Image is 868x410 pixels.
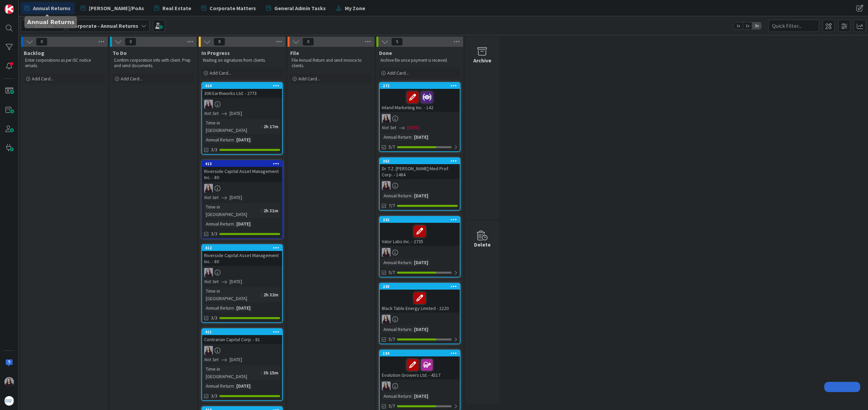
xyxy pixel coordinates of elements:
span: [DATE] [230,278,242,285]
span: : [261,123,262,130]
div: Annual Return [382,259,411,266]
span: 3/3 [211,146,217,153]
span: : [411,392,412,400]
div: 306 Earthworks Ltd. - 2773 [202,89,282,98]
div: 362Dr. T.Z. [PERSON_NAME] Med Prof. Corp. - 1484 [380,158,460,179]
div: BC [202,100,282,109]
div: Annual Return [204,136,234,143]
div: [DATE] [412,133,430,141]
img: BC [382,181,391,190]
p: Waiting on signatures from clients. [203,58,281,63]
span: : [411,326,412,333]
span: 5/7 [389,403,395,410]
span: : [234,136,235,143]
div: 238 [383,284,460,289]
a: Corporate Matters [197,2,260,14]
span: 5 [391,38,403,46]
div: 184Evolution Growers Ltd. - 4517 [380,350,460,379]
div: BC [380,382,460,390]
span: 5/7 [389,336,395,343]
span: Real Estate [162,4,191,12]
div: 2h 32m [262,291,280,298]
span: In Progress [201,50,230,56]
div: 413Riverside Capital Asset Management Inc. - 80 [202,161,282,182]
span: 3/3 [211,230,217,237]
div: Annual Return [382,133,411,141]
div: Inland Marketing Inc. - 142 [380,89,460,112]
span: Add Card... [298,76,320,82]
div: [DATE] [235,304,252,312]
span: : [234,220,235,228]
span: : [411,259,412,266]
span: Annual Returns [33,4,71,12]
div: 238Black Table Energy Limited - 2220 [380,284,460,313]
a: Real Estate [150,2,195,14]
div: Annual Return [204,382,234,390]
span: : [234,382,235,390]
i: Not Set [204,194,219,200]
span: 0 [302,38,314,46]
div: 362 [380,158,460,164]
a: General Admin Tasks [262,2,330,14]
img: BC [204,268,213,277]
span: Corporate Matters [210,4,256,12]
span: Done [379,50,392,56]
div: Annual Return [204,220,234,228]
img: BC [382,315,391,324]
span: 8 [214,38,225,46]
div: [DATE] [235,220,252,228]
div: Delete [474,240,491,249]
span: 1x [734,22,743,29]
div: 411Contrarian Capital Corp. - 81 [202,329,282,344]
div: Riverside Capital Asset Management Inc. - 80 [202,167,282,182]
span: : [261,291,262,298]
span: : [261,369,262,376]
div: Time in [GEOGRAPHIC_DATA] [204,203,261,218]
div: 412 [202,245,282,251]
div: [DATE] [412,326,430,333]
div: [DATE] [412,192,430,199]
div: 362 [383,159,460,163]
div: Time in [GEOGRAPHIC_DATA] [204,365,261,380]
div: Annual Return [382,392,411,400]
div: 411 [202,329,282,335]
div: 2h 17m [262,123,280,130]
span: : [234,304,235,312]
div: BC [380,315,460,324]
div: 413 [202,161,282,167]
div: [DATE] [412,392,430,400]
img: BC [382,382,391,390]
span: Add Card... [121,76,142,82]
div: 414306 Earthworks Ltd. - 2773 [202,83,282,98]
p: File Annual Return and send invoice to clients. [292,58,370,69]
div: 232 [383,217,460,222]
span: 3/3 [211,392,217,399]
a: [PERSON_NAME]/PoAs [77,2,148,14]
div: [DATE] [235,382,252,390]
span: : [261,207,262,214]
div: Riverside Capital Asset Management Inc. - 80 [202,251,282,266]
img: Visit kanbanzone.com [4,4,14,14]
span: [DATE] [407,124,420,131]
div: 411 [205,330,282,334]
div: Contrarian Capital Corp. - 81 [202,335,282,344]
span: 3/3 [211,314,217,321]
div: 414 [205,83,282,88]
div: BC [202,346,282,355]
img: BC [204,100,213,109]
div: 3h 15m [262,369,280,376]
span: : [411,192,412,199]
div: Time in [GEOGRAPHIC_DATA] [204,119,261,134]
i: Not Set [382,124,396,131]
span: [DATE] [230,194,242,201]
span: 5/7 [389,143,395,151]
img: BC [204,346,213,355]
div: Archive [473,56,491,64]
span: My Zone [345,4,365,12]
img: avatar [4,396,14,406]
div: Dr. T.Z. [PERSON_NAME] Med Prof. Corp. - 1484 [380,164,460,179]
div: BC [380,181,460,190]
div: 238 [380,284,460,290]
span: File [290,50,299,56]
div: BC [380,114,460,123]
